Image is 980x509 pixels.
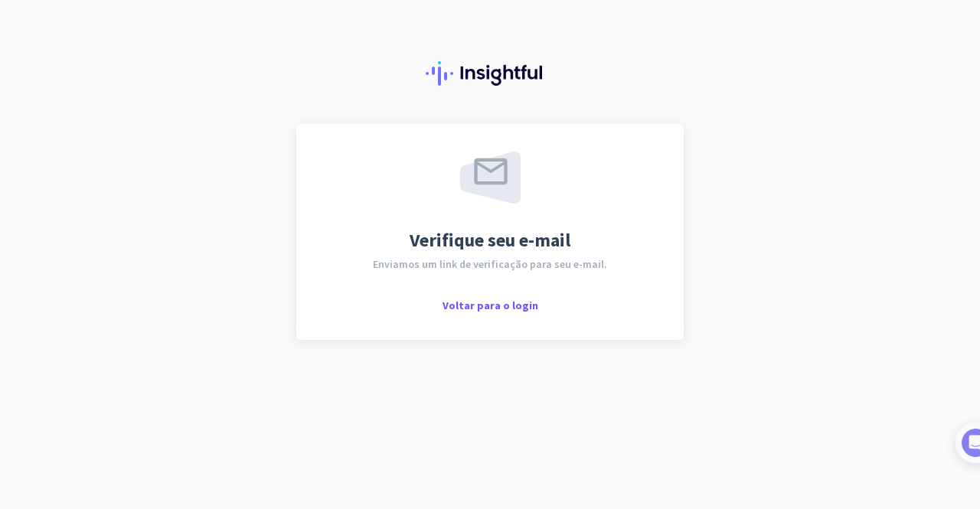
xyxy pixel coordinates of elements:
font: Enviamos um link de verificação para seu e-mail. [373,257,607,271]
img: enviado por e-mail [460,152,521,204]
font: Voltar para o login [443,299,538,312]
img: Perspicaz [426,61,554,86]
font: Verifique seu e-mail [410,228,570,252]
